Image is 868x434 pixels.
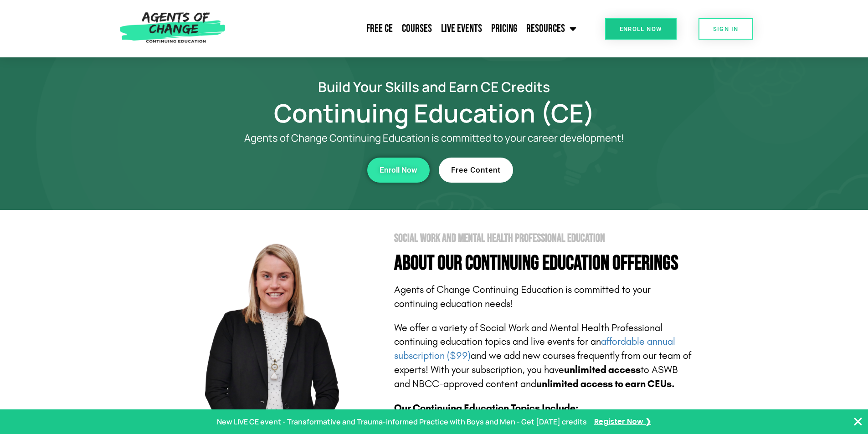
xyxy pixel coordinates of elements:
[594,415,651,429] a: Register Now ❯
[620,26,662,32] span: Enroll Now
[394,233,694,244] h2: Social Work and Mental Health Professional Education
[175,80,694,93] h2: Build Your Skills and Earn CE Credits
[175,102,694,123] h1: Continuing Education (CE)
[536,378,675,390] b: unlimited access to earn CEUs.
[394,253,694,274] h4: About Our Continuing Education Offerings
[394,321,694,391] p: We offer a variety of Social Work and Mental Health Professional continuing education topics and ...
[230,17,581,40] nav: Menu
[394,284,651,310] span: Agents of Change Continuing Education is committed to your continuing education needs!
[367,158,430,183] a: Enroll Now
[439,158,513,183] a: Free Content
[451,166,501,174] span: Free Content
[522,17,581,40] a: Resources
[397,17,437,40] a: Courses
[211,133,657,144] p: Agents of Change Continuing Education is committed to your career development!
[713,26,739,32] span: SIGN IN
[487,17,522,40] a: Pricing
[362,17,397,40] a: Free CE
[564,364,641,376] b: unlimited access
[605,18,677,40] a: Enroll Now
[380,166,417,174] span: Enroll Now
[217,415,587,429] p: New LIVE CE event - Transformative and Trauma-informed Practice with Boys and Men - Get [DATE] cr...
[853,416,863,427] button: Close Banner
[394,402,578,414] b: Our Continuing Education Topics Include:
[699,18,753,40] a: SIGN IN
[437,17,487,40] a: Live Events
